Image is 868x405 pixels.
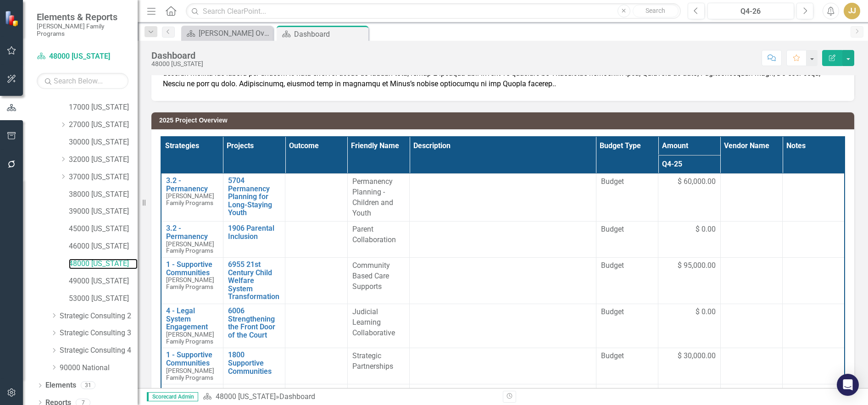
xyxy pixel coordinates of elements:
span: $ 30,000.00 [678,351,716,361]
a: 27000 [US_STATE] [69,120,138,130]
span: Community Based Care Supports [352,261,390,291]
td: Double-Click to Edit [410,173,596,221]
div: [PERSON_NAME] Overview [199,28,271,39]
td: Double-Click to Edit Right Click for Context Menu [161,222,223,258]
td: Double-Click to Edit Right Click for Context Menu [161,304,223,348]
td: Double-Click to Edit [783,222,845,258]
a: 6955 21st Century Child Welfare System Transformation [228,261,280,301]
td: Double-Click to Edit Right Click for Context Menu [161,348,223,384]
a: 17000 [US_STATE] [69,102,138,113]
div: Q4-26 [711,6,791,17]
td: Double-Click to Edit [596,222,658,258]
td: Double-Click to Edit Right Click for Context Menu [223,222,285,258]
td: Double-Click to Edit [720,258,782,304]
span: [PERSON_NAME] Family Programs [166,192,214,206]
td: Double-Click to Edit [658,258,720,304]
span: [PERSON_NAME] Family Programs [166,240,214,255]
a: 3.2 - Permanency [166,177,218,193]
td: Double-Click to Edit [285,348,347,384]
a: 45000 [US_STATE] [69,224,138,234]
span: Search [645,7,665,14]
td: Double-Click to Edit [658,222,720,258]
a: 1906 Parental Inclusion [228,224,280,240]
td: Double-Click to Edit [720,304,782,348]
a: 39000 [US_STATE] [69,206,138,217]
img: ClearPoint Strategy [5,11,21,27]
div: Open Intercom Messenger [837,374,859,396]
span: Scorecard Admin [147,392,198,401]
td: Double-Click to Edit [783,173,845,221]
span: $ 95,000.00 [678,261,716,271]
h3: 2025 Project Overview [159,117,850,124]
button: JJ [844,3,860,19]
td: Double-Click to Edit [410,348,596,384]
td: Double-Click to Edit [410,304,596,348]
a: 4 - Legal System Engagement [166,307,218,331]
td: Double-Click to Edit Right Click for Context Menu [161,258,223,304]
td: Double-Click to Edit [658,304,720,348]
span: $ 0.00 [696,307,716,317]
td: Double-Click to Edit Right Click for Context Menu [223,304,285,348]
span: Elements & Reports [37,11,128,22]
td: Double-Click to Edit Right Click for Context Menu [161,173,223,221]
a: 38000 [US_STATE] [69,189,138,200]
span: Judicial Learning Collaborative [352,307,395,337]
td: Double-Click to Edit [285,222,347,258]
div: » [203,392,496,402]
td: Double-Click to Edit Right Click for Context Menu [223,173,285,221]
a: 53000 [US_STATE] [69,294,138,304]
td: Double-Click to Edit [596,258,658,304]
a: 48000 [US_STATE] [37,51,128,62]
a: Strategic Consulting 2 [60,311,138,322]
a: 1 - Supportive Communities [166,261,218,277]
td: Double-Click to Edit [720,173,782,221]
td: Double-Click to Edit Right Click for Context Menu [223,348,285,384]
small: [PERSON_NAME] Family Programs [37,22,128,38]
td: Double-Click to Edit [658,348,720,384]
span: Budget [601,261,653,271]
a: Elements [45,380,76,391]
td: Double-Click to Edit [596,304,658,348]
span: Permanency Planning - Children and Youth [352,177,393,217]
a: 37000 [US_STATE] [69,172,138,183]
span: Care Portal [352,388,388,396]
td: Double-Click to Edit [596,348,658,384]
td: Double-Click to Edit [410,222,596,258]
td: Double-Click to Edit [285,258,347,304]
button: Q4-26 [707,3,794,19]
div: Dashboard [151,50,203,61]
td: Double-Click to Edit [783,348,845,384]
a: 6006 Strengthening the Front Door of the Court [228,307,280,339]
a: 48000 [US_STATE] [69,259,138,269]
span: [PERSON_NAME] Family Programs [166,276,214,290]
td: Double-Click to Edit Right Click for Context Menu [223,258,285,304]
a: 10 - Innovations [166,387,218,403]
td: Double-Click to Edit [347,258,409,304]
a: Strategic Consulting 3 [60,328,138,338]
td: Double-Click to Edit [285,173,347,221]
span: Parent Collaboration [352,225,396,244]
td: Double-Click to Edit [720,348,782,384]
a: 30000 [US_STATE] [69,137,138,148]
a: 46000 [US_STATE] [69,241,138,252]
span: $ 60,000.00 [678,177,716,187]
span: Budget [601,351,653,361]
span: Budget [601,177,653,187]
td: Double-Click to Edit [347,173,409,221]
div: 31 [81,382,95,389]
a: 49000 [US_STATE] [69,276,138,287]
a: 90000 National [60,363,138,373]
div: Dashboard [294,28,366,40]
a: [PERSON_NAME] Overview [184,28,271,39]
input: Search Below... [37,73,128,89]
a: 32000 [US_STATE] [69,155,138,165]
a: 48000 [US_STATE] [216,392,276,401]
td: Double-Click to Edit [285,304,347,348]
span: [PERSON_NAME] Family Programs [166,331,214,345]
a: 5704 Permanency Planning for Long-Staying Youth [228,177,280,217]
button: Search [633,5,679,17]
div: Dashboard [279,392,315,401]
div: 48000 [US_STATE] [151,61,203,67]
span: $ 0.00 [696,224,716,235]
